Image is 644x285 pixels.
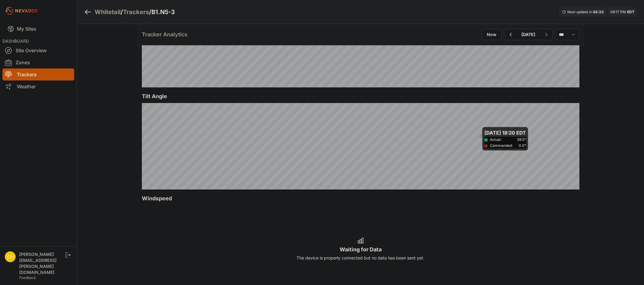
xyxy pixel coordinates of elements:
div: Waiting for Data [142,245,579,254]
span: DASHBOARD [2,38,29,44]
div: [PERSON_NAME][EMAIL_ADDRESS][PERSON_NAME][DOMAIN_NAME] [19,251,64,275]
a: Trackers [123,8,149,16]
span: Next update in [567,10,592,14]
a: Whitetail [95,8,121,16]
h2: Tilt Angle [142,92,579,101]
h2: Tracker Analytics [142,30,188,39]
a: Site Overview [2,44,74,56]
a: My Sites [2,22,74,36]
h3: B1.N5-3 [151,8,175,16]
a: Weather [2,80,74,92]
img: Nevados [5,6,38,16]
a: Zones [2,56,74,68]
button: Now [482,29,502,40]
span: / [149,8,151,16]
nav: Breadcrumb [84,4,175,20]
h2: Windspeed [142,194,579,203]
a: Feedback [19,275,36,280]
span: EDT [627,10,634,14]
a: Trackers [2,68,74,80]
div: The device is properly connected but no data has been sent yet. [142,255,579,261]
span: / [121,8,123,16]
img: chris.young@nevados.solar [5,251,16,262]
div: 02 : 23 [593,10,604,14]
span: 06:17 PM [610,10,626,14]
button: [DATE] [517,29,540,40]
